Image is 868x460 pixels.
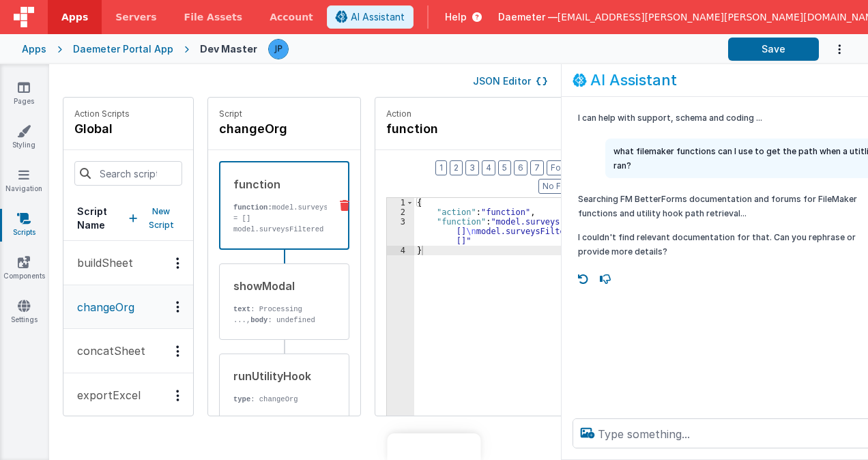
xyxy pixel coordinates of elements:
[547,160,583,175] button: Format
[77,205,129,232] h5: Script Name
[386,119,583,139] h4: function
[351,10,405,24] span: AI Assistant
[530,160,544,175] button: 7
[63,241,193,285] button: buildSheet
[233,278,327,294] div: showModal
[69,255,133,271] p: buildSheet
[233,368,327,384] div: runUtilityHook
[387,198,414,207] div: 1
[69,299,134,315] p: changeOrg
[269,40,288,59] img: a41dce7e181e323607a25eae156eacc5
[233,305,250,313] strong: text
[233,203,272,212] strong: function:
[74,109,130,119] p: Action Scripts
[435,160,447,175] button: 1
[74,161,182,186] input: Search scripts
[73,42,173,56] div: Daemeter Portal App
[219,109,349,119] p: Script
[168,301,188,313] div: Options
[63,373,193,418] button: exportExcel
[69,343,145,359] p: concatSheet
[387,217,414,246] div: 3
[514,160,527,175] button: 6
[168,257,188,269] div: Options
[219,119,349,139] h4: changeOrg
[233,176,327,192] div: function
[386,109,583,119] p: Action
[184,10,243,24] span: File Assets
[63,329,193,373] button: concatSheet
[819,35,846,63] button: Options
[233,304,327,326] p: : Processing ..., : undefined
[387,246,414,255] div: 4
[450,160,463,175] button: 2
[250,316,267,324] strong: body
[538,179,583,194] button: No Folds
[61,10,88,24] span: Apps
[465,160,479,175] button: 3
[728,38,819,61] button: Save
[498,160,511,175] button: 5
[63,285,193,329] button: changeOrg
[473,74,547,88] button: JSON Editor
[129,205,179,232] button: New Script
[168,390,188,401] div: Options
[498,10,558,24] span: Daemeter —
[233,395,250,403] strong: type
[590,72,677,88] h2: AI Assistant
[200,42,257,56] div: Dev Master
[22,42,46,56] div: Apps
[143,205,179,232] p: New Script
[445,10,467,24] span: Help
[115,10,156,24] span: Servers
[69,387,141,403] p: exportExcel
[168,345,188,357] div: Options
[327,5,414,29] button: AI Assistant
[387,207,414,217] div: 2
[74,119,130,139] h4: global
[233,202,327,246] p: model.surveys = [] model.surveysFiltered = []
[482,160,495,175] button: 4
[233,394,327,405] p: : changeOrg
